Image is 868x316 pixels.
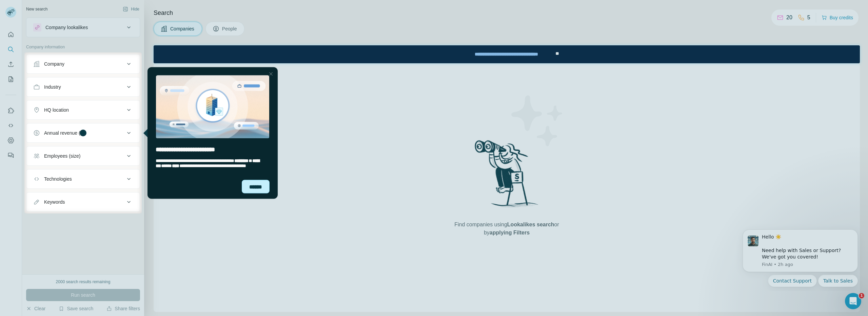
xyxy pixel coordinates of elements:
button: Quick reply: Contact Support [36,51,84,64]
button: Employees (size) [26,148,140,164]
button: Annual revenue ($) [26,125,140,141]
button: Company [26,56,140,72]
div: Quick reply options [10,51,125,64]
button: Industry [26,79,140,95]
div: Company [44,61,64,67]
div: message notification from FinAI, 2h ago. Hello ☀️ ​ Need help with Sales or Support? We've got yo... [10,6,125,49]
div: Annual revenue ($) [44,130,84,136]
div: Employees (size) [44,153,80,159]
div: Message content [29,10,120,37]
button: HQ location [26,102,140,118]
div: Technologies [44,176,72,182]
div: Upgrade plan for full access to Surfe [305,1,400,16]
button: Quick reply: Talk to Sales [86,51,125,64]
img: Profile image for FinAI [15,12,26,23]
button: Technologies [26,171,140,187]
iframe: Tooltip [142,66,279,200]
div: Keywords [44,199,65,205]
p: Message from FinAI, sent 2h ago [29,38,120,44]
button: Keywords [26,194,140,210]
div: Hello ☀️ ​ Need help with Sales or Support? We've got you covered! [29,10,120,37]
div: HQ location [44,107,69,113]
div: Industry [44,84,61,90]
